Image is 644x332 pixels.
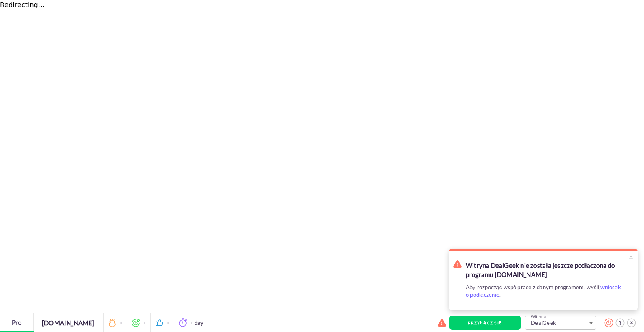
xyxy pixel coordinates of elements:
p: Witryna DealGeek nie została jeszcze podłączona do programu [DOMAIN_NAME] [466,261,621,279]
div: Pro [12,317,22,328]
div: DealGeek [525,316,596,330]
p: Aby rozpocząć współpracę z danym programem, wyślij . [466,283,621,298]
button: Przyłącz się [449,316,521,330]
